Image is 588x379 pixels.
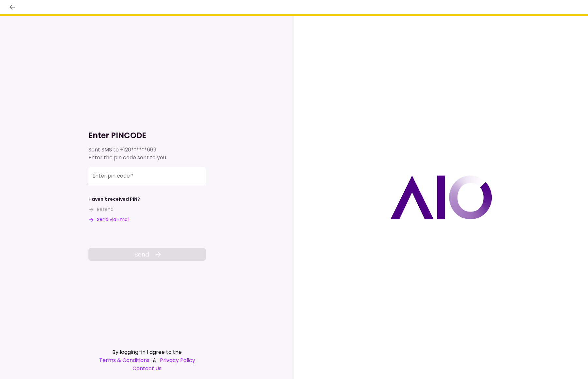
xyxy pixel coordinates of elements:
[390,175,492,219] img: AIO logo
[88,146,206,162] div: Sent SMS to Enter the pin code sent to you
[134,250,149,259] span: Send
[88,348,206,356] div: By logging-in I agree to the
[88,130,206,141] h1: Enter PINCODE
[88,196,140,203] div: Haven't received PIN?
[88,356,206,364] div: &
[88,216,130,223] button: Send via Email
[160,356,195,364] a: Privacy Policy
[88,206,114,213] button: Resend
[88,364,206,372] a: Contact Us
[88,248,206,261] button: Send
[7,2,18,13] button: back
[99,356,149,364] a: Terms & Conditions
